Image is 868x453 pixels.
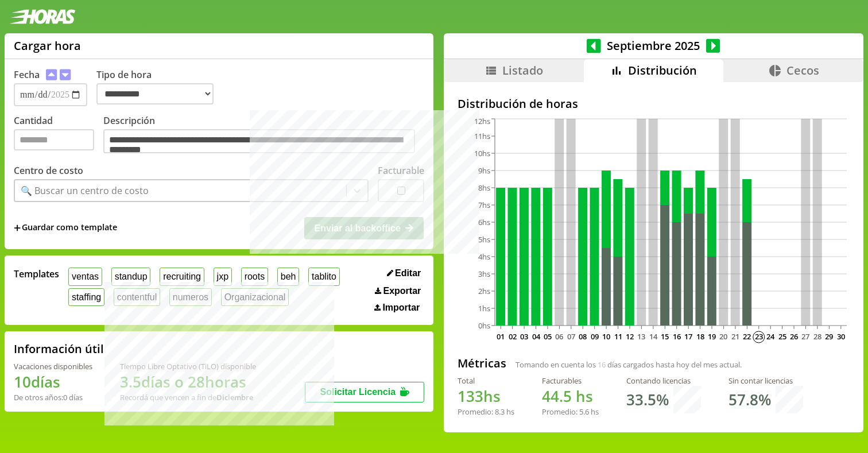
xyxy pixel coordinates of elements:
[14,38,81,53] h1: Cargar hora
[497,331,505,342] text: 01
[14,361,92,371] div: Vacaciones disponibles
[743,331,751,342] text: 22
[478,217,490,227] tspan: 6hs
[478,320,490,331] tspan: 0hs
[382,303,420,313] span: Importar
[169,288,212,306] button: numeros
[458,386,483,406] span: 133
[14,371,92,392] h1: 10 días
[825,331,833,342] text: 29
[21,184,149,197] div: 🔍 Buscar un centro de costo
[786,63,819,78] span: Cecos
[103,129,415,153] textarea: Descripción
[728,375,803,386] div: Sin contar licencias
[474,148,490,158] tspan: 10hs
[520,331,528,342] text: 03
[555,331,563,342] text: 06
[14,392,92,402] div: De otros años: 0 días
[790,331,798,342] text: 26
[458,96,850,111] h2: Distribución de horas
[544,331,552,342] text: 05
[837,331,845,342] text: 30
[516,359,742,370] span: Tomando en cuenta los días cargados hasta hoy del mes actual.
[371,285,424,297] button: Exportar
[478,286,490,296] tspan: 2hs
[68,268,102,285] button: ventas
[696,331,704,342] text: 18
[14,129,94,150] input: Cantidad
[458,386,514,406] h1: hs
[542,386,599,406] h1: hs
[214,268,232,285] button: jxp
[221,288,289,306] button: Organizacional
[755,331,763,342] text: 23
[14,164,83,177] label: Centro de costo
[598,359,606,370] span: 16
[719,331,727,342] text: 20
[813,331,821,342] text: 28
[160,268,204,285] button: recruiting
[628,63,697,78] span: Distribución
[708,331,716,342] text: 19
[216,392,253,402] b: Diciembre
[114,288,160,306] button: contentful
[474,131,490,141] tspan: 11hs
[614,331,622,342] text: 11
[542,406,599,417] div: Promedio: hs
[14,341,104,357] h2: Información útil
[495,406,505,417] span: 8.3
[308,268,339,285] button: tablito
[103,114,424,156] label: Descripción
[478,251,490,262] tspan: 4hs
[120,361,256,371] div: Tiempo Libre Optativo (TiLO) disponible
[14,268,59,280] span: Templates
[626,375,701,386] div: Contando licencias
[277,268,299,285] button: beh
[601,38,706,53] span: Septiembre 2025
[626,389,669,410] h1: 33.5 %
[305,382,424,402] button: Solicitar Licencia
[383,268,425,279] button: Editar
[395,268,421,278] span: Editar
[14,222,21,234] span: +
[120,392,256,402] div: Recordá que vencen a fin de
[478,165,490,176] tspan: 9hs
[241,268,268,285] button: roots
[502,63,543,78] span: Listado
[478,303,490,313] tspan: 1hs
[542,386,572,406] span: 44.5
[14,114,103,156] label: Cantidad
[673,331,681,342] text: 16
[728,389,771,410] h1: 57.8 %
[542,375,599,386] div: Facturables
[684,331,692,342] text: 17
[383,286,421,296] span: Exportar
[14,222,117,234] span: +Guardar como template
[458,375,514,386] div: Total
[731,331,739,342] text: 21
[766,331,775,342] text: 24
[458,406,514,417] div: Promedio: hs
[14,68,40,81] label: Fecha
[478,200,490,210] tspan: 7hs
[661,331,669,342] text: 15
[478,234,490,245] tspan: 5hs
[120,371,256,392] h1: 3.5 días o 28 horas
[602,331,610,342] text: 10
[626,331,634,342] text: 12
[579,406,589,417] span: 5.6
[68,288,104,306] button: staffing
[478,183,490,193] tspan: 8hs
[778,331,786,342] text: 25
[378,164,424,177] label: Facturable
[96,83,214,104] select: Tipo de hora
[532,331,540,342] text: 04
[637,331,645,342] text: 13
[567,331,575,342] text: 07
[96,68,223,106] label: Tipo de hora
[478,269,490,279] tspan: 3hs
[801,331,809,342] text: 27
[458,355,506,371] h2: Métricas
[591,331,599,342] text: 09
[320,387,396,397] span: Solicitar Licencia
